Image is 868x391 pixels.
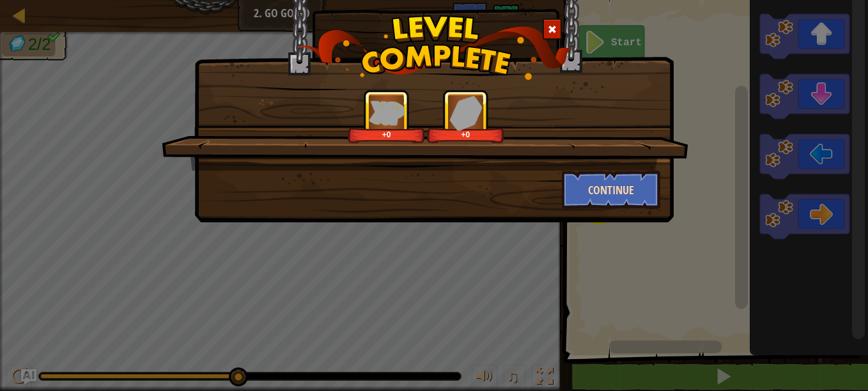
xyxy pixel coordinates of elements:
div: +0 [430,130,502,139]
img: level_complete.png [297,15,571,80]
div: +0 [350,130,422,139]
img: reward_icon_gems.png [449,95,483,130]
button: Continue [562,171,661,209]
img: reward_icon_xp.png [369,100,405,125]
